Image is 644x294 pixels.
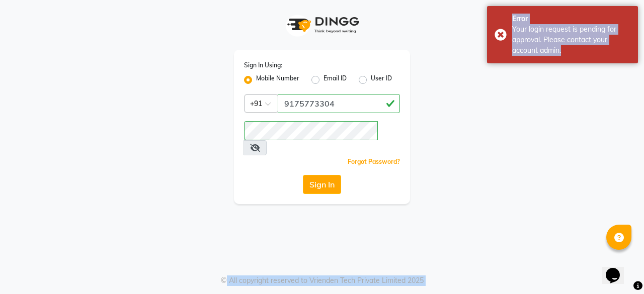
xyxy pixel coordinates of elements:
label: Mobile Number [256,74,299,86]
label: User ID [371,74,392,86]
label: Sign In Using: [244,61,282,70]
div: Error [512,14,630,24]
input: Username [278,94,400,113]
img: logo1.svg [282,10,362,40]
label: Email ID [324,74,347,86]
button: Sign In [303,175,341,194]
div: Your login request is pending for approval. Please contact your account admin. [512,24,630,56]
a: Forgot Password? [348,158,400,165]
iframe: chat widget [602,254,634,284]
input: Username [244,121,378,140]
